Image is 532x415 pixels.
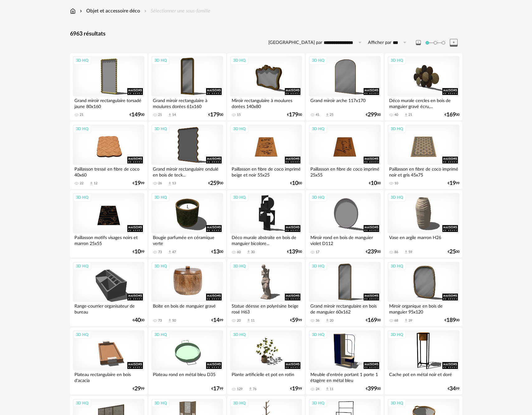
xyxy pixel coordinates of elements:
[309,193,327,201] div: 3D HQ
[368,113,377,117] span: 299
[368,250,377,254] span: 239
[230,233,302,246] div: Déco murale abstraite en bois de manguier bicolore...
[366,387,381,391] div: € 00
[227,53,304,120] a: 3D HQ Miroir rectangulaire à moulures dorées 140x80 15 €17900
[385,122,462,189] a: 3D HQ Paillasson en fibre de coco imprimé noir et gris 45x75 10 €1999
[325,113,330,117] span: Download icon
[158,181,162,186] div: 26
[306,190,383,257] a: 3D HQ Miroir rond en bois de manguier violet D112 17 €23900
[134,318,141,323] span: 40
[388,56,406,64] div: 3D HQ
[394,113,398,117] div: 40
[133,181,144,186] div: € 99
[450,387,456,391] span: 34
[394,181,398,186] div: 10
[167,250,172,254] span: Download icon
[325,387,330,391] span: Download icon
[152,193,170,201] div: 3D HQ
[268,40,322,46] label: [GEOGRAPHIC_DATA] par
[253,387,257,391] div: 76
[131,113,141,117] span: 149
[227,328,304,395] a: 3D HQ Plante artificielle et pot en rotin 129 Download icon 76 €1999
[289,250,298,254] span: 139
[445,113,459,117] div: € 00
[309,262,327,270] div: 3D HQ
[73,233,144,246] div: Paillasson motifs visages noirs et marron 25x55
[448,387,459,391] div: € 99
[70,31,462,38] div: 6963 résultats
[230,331,248,339] div: 3D HQ
[129,113,144,117] div: € 00
[251,318,255,323] div: 11
[448,250,459,254] div: € 00
[148,259,226,326] a: 3D HQ Boîte en bois de manguier gravé 73 Download icon 50 €1499
[408,113,412,117] div: 21
[73,97,144,109] div: Grand miroir rectangulaire torsadé jaune 80x160
[330,318,333,323] div: 20
[230,125,248,133] div: 3D HQ
[237,113,241,117] div: 15
[408,250,412,254] div: 59
[251,250,255,254] div: 30
[73,193,91,201] div: 3D HQ
[80,113,83,117] div: 21
[408,318,412,323] div: 39
[172,113,176,117] div: 14
[388,97,459,109] div: Déco murale cercles en bois de manguier gravé écru,...
[152,331,170,339] div: 3D HQ
[134,181,141,186] span: 19
[309,370,380,383] div: Meuble d'entrée portant 1 porte 1 étagère en métal bleu
[388,331,406,339] div: 3D HQ
[330,387,333,391] div: 11
[388,302,459,314] div: Miroir organique en bois de manguier 95x120
[289,113,298,117] span: 179
[404,318,408,323] span: Download icon
[151,233,223,246] div: Bougie parfumée en céramique verte
[152,56,170,64] div: 3D HQ
[148,328,226,395] a: 3D HQ Plateau rond en métal bleu D35 €1799
[309,233,380,246] div: Miroir rond en bois de manguier violet D112
[388,193,406,201] div: 3D HQ
[167,113,172,117] span: Download icon
[210,181,219,186] span: 259
[246,318,251,323] span: Download icon
[394,318,398,323] div: 68
[80,181,83,186] div: 22
[446,113,456,117] span: 169
[290,318,302,323] div: € 99
[309,97,380,109] div: Grand miroir arche 117x170
[309,331,327,339] div: 3D HQ
[210,113,219,117] span: 179
[230,165,302,177] div: Paillasson en fibre de coco imprimé beige et noir 55x25
[371,181,377,186] span: 10
[151,302,223,314] div: Boîte en bois de manguier gravé
[325,318,330,323] span: Download icon
[230,262,248,270] div: 3D HQ
[306,122,383,189] a: 3D HQ Paillasson en fibre de coco imprimé 25x55 €1000
[73,262,91,270] div: 3D HQ
[394,250,398,254] div: 86
[152,399,170,407] div: 3D HQ
[290,181,302,186] div: € 00
[152,125,170,133] div: 3D HQ
[445,318,459,323] div: € 00
[158,318,162,323] div: 73
[388,165,459,177] div: Paillasson en fibre de coco imprimé noir et gris 45x75
[309,56,327,64] div: 3D HQ
[208,181,223,186] div: € 00
[230,193,248,201] div: 3D HQ
[73,370,144,383] div: Plateau rectangulaire en bois d'acacia
[73,125,91,133] div: 3D HQ
[306,328,383,395] a: 3D HQ Meuble d'entrée portant 1 porte 1 étagère en métal bleu 24 Download icon 11 €39900
[148,122,226,189] a: 3D HQ Grand miroir rectangulaire ondulé en bois de teck... 26 Download icon 13 €25900
[158,250,162,254] div: 73
[368,40,391,46] label: Afficher par
[388,125,406,133] div: 3D HQ
[213,250,219,254] span: 13
[134,387,141,391] span: 29
[230,399,248,407] div: 3D HQ
[309,399,327,407] div: 3D HQ
[227,259,304,326] a: 3D HQ Statue déesse en polyrésine beige rosé H63 20 Download icon 11 €5999
[148,190,226,257] a: 3D HQ Bougie parfumée en céramique verte 73 Download icon 47 €1300
[151,370,223,383] div: Plateau rond en métal bleu D35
